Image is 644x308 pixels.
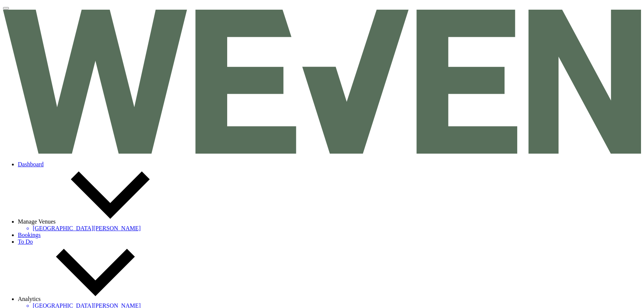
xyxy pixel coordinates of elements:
[18,232,41,238] a: Bookings
[18,161,44,167] a: Dashboard
[3,10,641,154] img: Weven Logo
[33,225,641,232] a: [GEOGRAPHIC_DATA][PERSON_NAME]
[18,238,33,245] a: To Do
[18,218,55,225] span: Manage Venues
[18,296,41,302] span: Analytics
